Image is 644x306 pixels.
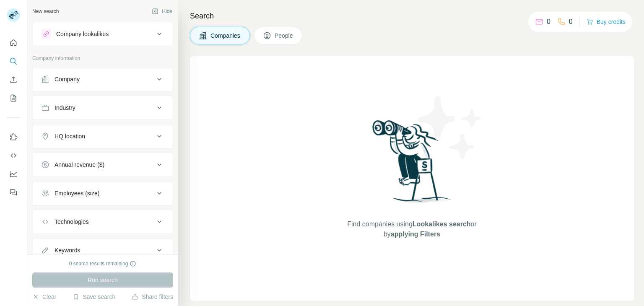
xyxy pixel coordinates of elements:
button: Quick start [7,35,20,50]
span: Find companies using or by [345,219,479,239]
div: Company [55,75,80,83]
div: New search [32,8,59,15]
button: Clear [32,293,56,301]
h4: Search [190,10,634,22]
button: Employees (size) [33,183,173,203]
div: Technologies [55,218,89,226]
button: Enrich CSV [7,72,20,87]
div: HQ location [55,132,85,140]
button: Search [7,54,20,69]
span: Companies [210,31,241,40]
button: HQ location [33,126,173,146]
button: My lists [7,91,20,106]
img: Surfe Illustration - Woman searching with binoculars [369,118,456,211]
button: Buy credits [587,16,626,28]
div: Employees (size) [55,189,99,197]
div: Keywords [55,246,80,254]
button: Technologies [33,212,173,232]
button: Hide [146,5,178,18]
div: Annual revenue ($) [55,161,104,169]
button: Industry [33,98,173,118]
div: Industry [55,104,75,112]
button: Feedback [7,185,20,200]
button: Share filters [132,293,173,301]
button: Dashboard [7,166,20,182]
p: Company information [32,54,173,62]
div: 0 search results remaining [69,260,137,267]
p: 0 [569,17,573,27]
button: Company [33,69,173,89]
img: Surfe Illustration - Stars [412,90,488,165]
button: Use Surfe API [7,148,20,163]
span: Lookalikes search [413,220,471,228]
button: Use Surfe on LinkedIn [7,130,20,145]
button: Annual revenue ($) [33,155,173,175]
button: Keywords [33,240,173,260]
p: 0 [547,17,551,27]
span: People [275,31,294,40]
button: Save search [73,293,115,301]
span: applying Filters [391,231,440,238]
div: Company lookalikes [56,30,109,38]
button: Company lookalikes [33,24,173,44]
